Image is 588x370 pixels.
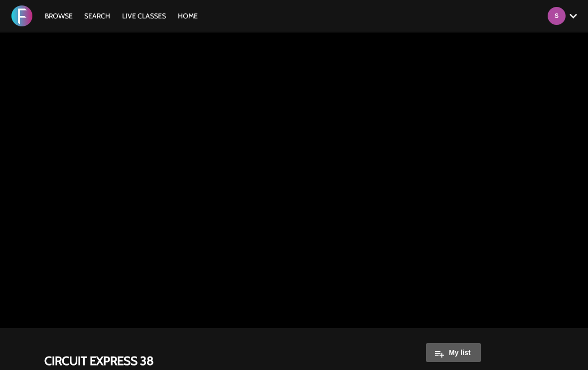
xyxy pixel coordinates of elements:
nav: Primary [40,11,203,21]
a: HOME [173,11,203,20]
a: Search [79,11,115,20]
img: FORMATION [11,5,32,26]
a: LIVE CLASSES [117,11,171,20]
a: Browse [40,11,78,20]
button: My list [426,343,481,362]
strong: CIRCUIT EXPRESS 38 [44,353,154,369]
